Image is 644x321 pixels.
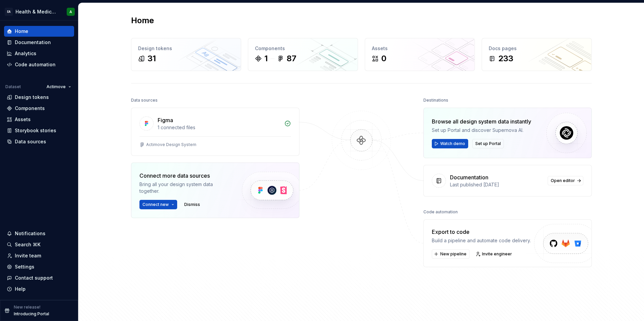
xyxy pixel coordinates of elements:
[4,250,74,261] a: Invite team
[255,45,351,52] div: Components
[158,116,173,124] div: Figma
[146,142,196,147] div: Actimove Design System
[4,228,74,239] button: Notifications
[139,172,230,180] div: Connect more data sources
[4,26,74,37] a: Home
[131,108,299,156] a: Figma1 connected filesActimove Design System
[4,284,74,294] button: Help
[4,103,74,114] a: Components
[131,96,158,105] div: Data sources
[15,50,36,57] div: Analytics
[4,37,74,48] a: Documentation
[15,94,49,101] div: Design tokens
[15,8,59,15] div: Health & Medical Design Systems
[264,53,268,64] div: 1
[15,138,46,145] div: Data sources
[46,84,66,90] span: Actimove
[15,116,31,123] div: Assets
[381,53,386,64] div: 0
[432,237,531,244] div: Build a pipeline and automate code delivery.
[498,53,513,64] div: 233
[4,136,74,147] a: Data sources
[138,45,234,52] div: Design tokens
[15,105,45,112] div: Components
[472,139,504,148] button: Set up Portal
[148,53,156,64] div: 31
[131,15,154,26] h2: Home
[14,305,40,310] p: New release!
[440,251,466,257] span: New pipeline
[5,8,13,16] div: EA
[365,38,475,71] a: Assets0
[4,59,74,70] a: Code automation
[4,239,74,250] button: Search ⌘K
[4,48,74,59] a: Analytics
[423,207,458,217] div: Code automation
[450,181,544,188] div: Last published [DATE]
[440,141,465,146] span: Watch demo
[43,82,74,92] button: Actimove
[4,273,74,283] button: Contact support
[15,28,28,35] div: Home
[142,202,169,207] span: Connect new
[15,263,34,270] div: Settings
[372,45,468,52] div: Assets
[432,228,531,236] div: Export to code
[423,96,448,105] div: Destinations
[248,38,358,71] a: Components187
[15,230,45,237] div: Notifications
[4,261,74,272] a: Settings
[287,53,296,64] div: 87
[432,249,470,259] button: New pipeline
[432,139,468,148] button: Watch demo
[551,178,575,183] span: Open editor
[181,200,203,209] button: Dismiss
[432,117,531,126] div: Browse all design system data instantly
[69,9,72,14] div: A
[184,202,200,207] span: Dismiss
[15,61,56,68] div: Code automation
[131,38,241,71] a: Design tokens31
[4,114,74,125] a: Assets
[475,141,501,146] span: Set up Portal
[15,286,26,292] div: Help
[4,125,74,136] a: Storybook stories
[432,127,531,134] div: Set up Portal and discover Supernova AI.
[15,127,56,134] div: Storybook stories
[15,39,51,46] div: Documentation
[139,200,177,209] button: Connect new
[450,173,488,181] div: Documentation
[482,38,592,71] a: Docs pages233
[1,4,77,19] button: EAHealth & Medical Design SystemsA
[139,181,230,194] div: Bring all your design system data together.
[15,252,41,259] div: Invite team
[5,84,21,90] div: Dataset
[4,92,74,103] a: Design tokens
[15,275,53,281] div: Contact support
[489,45,585,52] div: Docs pages
[548,176,583,185] a: Open editor
[474,249,515,259] a: Invite engineer
[15,241,40,248] div: Search ⌘K
[482,251,512,257] span: Invite engineer
[158,124,280,131] div: 1 connected files
[14,311,49,317] p: Introducing Portal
